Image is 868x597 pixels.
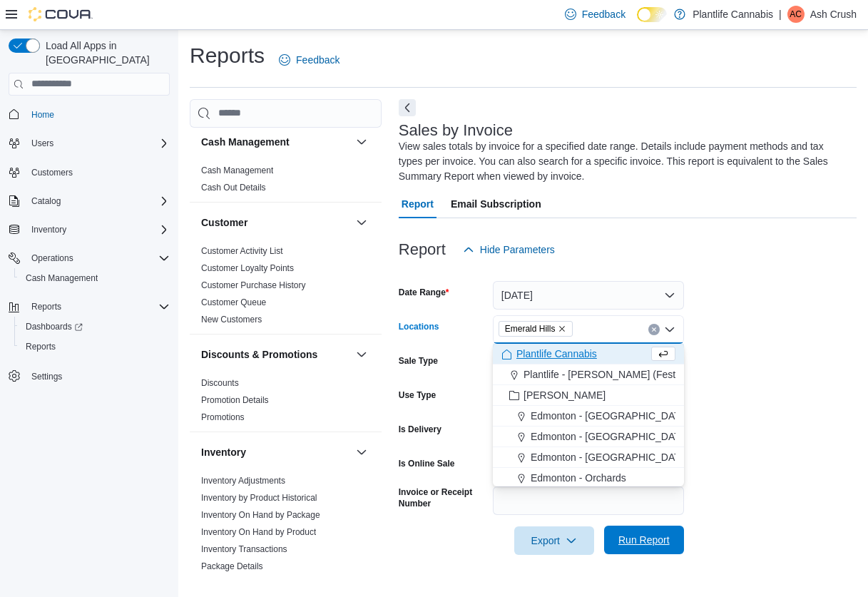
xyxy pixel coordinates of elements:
span: Settings [26,367,170,384]
span: Operations [26,250,170,267]
button: Reports [3,297,175,317]
button: Discounts & Promotions [353,346,370,363]
button: Edmonton - [GEOGRAPHIC_DATA] [493,447,684,468]
span: Cash Management [26,272,98,284]
label: Is Online Sale [399,458,455,469]
span: AC [790,6,802,23]
a: Inventory On Hand by Product [201,527,316,537]
span: Users [31,138,53,149]
button: Reports [14,337,175,357]
span: Customers [26,163,170,181]
label: Invoice or Receipt Number [399,486,487,509]
button: Users [3,133,175,153]
span: Dark Mode [637,22,638,23]
label: Sale Type [399,355,438,367]
div: View sales totals by invoice for a specified date range. Details include payment methods and tax ... [399,139,849,184]
span: Edmonton - [GEOGRAPHIC_DATA] [531,429,689,444]
span: Dashboards [26,321,83,332]
button: Inventory [3,220,175,240]
span: Customer Purchase History [201,280,306,291]
span: Reports [20,338,170,355]
a: Inventory Transactions [201,544,287,554]
a: Customer Activity List [201,246,283,256]
button: Edmonton - [GEOGRAPHIC_DATA] [493,406,684,427]
span: Dashboards [20,318,170,335]
span: Emerald Hills [505,322,556,336]
span: Edmonton - [GEOGRAPHIC_DATA] [531,450,689,464]
span: Catalog [26,193,170,210]
button: Close list of options [664,324,675,335]
h3: Inventory [201,445,246,459]
p: Ash Crush [810,6,857,23]
label: Locations [399,321,439,332]
a: Customer Queue [201,297,266,307]
a: Customer Purchase History [201,280,306,290]
a: Home [26,106,60,123]
button: Users [26,135,59,152]
a: Discounts [201,378,239,388]
button: Customer [201,215,350,230]
a: Promotions [201,412,245,422]
h3: Sales by Invoice [399,122,513,139]
a: Customer Loyalty Points [201,263,294,273]
span: Inventory On Hand by Product [201,526,316,538]
button: Run Report [604,526,684,554]
span: Inventory [31,224,66,235]
span: Cash Out Details [201,182,266,193]
img: Cova [29,7,93,21]
button: Next [399,99,416,116]
button: Plantlife - [PERSON_NAME] (Festival) [493,364,684,385]
a: Promotion Details [201,395,269,405]
div: Discounts & Promotions [190,374,382,432]
span: Inventory On Hand by Package [201,509,320,521]
span: Home [26,106,170,123]
div: Ash Crush [787,6,805,23]
a: Inventory On Hand by Package [201,510,320,520]
span: Customer Loyalty Points [201,262,294,274]
a: Inventory by Product Historical [201,493,317,503]
button: Reports [26,298,67,315]
button: Cash Management [353,133,370,150]
a: Settings [26,368,68,385]
span: Promotions [201,412,245,423]
input: Dark Mode [637,7,667,22]
span: Catalog [31,195,61,207]
button: Inventory [353,444,370,461]
a: Reports [20,338,61,355]
a: Dashboards [14,317,175,337]
button: Catalog [3,191,175,211]
button: Clear input [648,324,660,335]
button: Home [3,104,175,125]
span: Users [26,135,170,152]
p: | [779,6,782,23]
span: Promotion Details [201,394,269,406]
span: Plantlife Cannabis [516,347,597,361]
span: Report [402,190,434,218]
a: Cash Management [20,270,103,287]
a: Dashboards [20,318,88,335]
button: Operations [3,248,175,268]
span: Settings [31,371,62,382]
span: Email Subscription [451,190,541,218]
span: Reports [26,298,170,315]
span: Plantlife - [PERSON_NAME] (Festival) [524,367,694,382]
a: New Customers [201,315,262,325]
button: Cash Management [14,268,175,288]
button: Inventory [26,221,72,238]
a: Feedback [273,46,345,74]
div: Cash Management [190,162,382,202]
span: Inventory by Product Historical [201,492,317,504]
span: Inventory Transactions [201,544,287,555]
a: Cash Management [201,165,273,175]
a: Customers [26,164,78,181]
span: Operations [31,252,73,264]
button: Settings [3,365,175,386]
button: Inventory [201,445,350,459]
span: Feedback [296,53,339,67]
button: Hide Parameters [457,235,561,264]
nav: Complex example [9,98,170,424]
span: Edmonton - Orchards [531,471,626,485]
label: Date Range [399,287,449,298]
div: Customer [190,243,382,334]
span: Customer Queue [201,297,266,308]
